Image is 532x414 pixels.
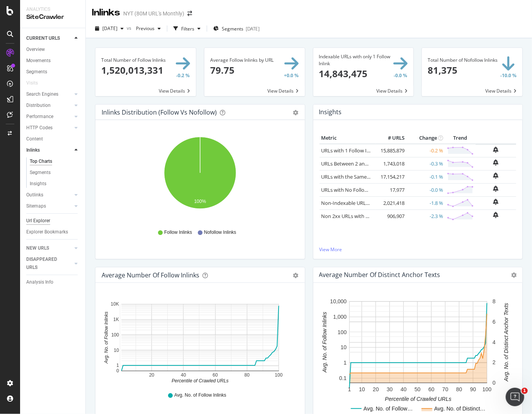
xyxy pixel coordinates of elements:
[133,22,164,35] button: Previous
[343,360,347,366] text: 1
[26,57,80,65] a: Movements
[245,372,250,378] text: 80
[26,113,53,121] div: Performance
[385,396,451,402] text: Percentile of Crawled URLs
[321,160,405,167] a: URLs Between 2 and 5 Follow Inlinks
[414,386,420,392] text: 50
[30,169,51,177] div: Segments
[26,255,72,272] a: DISAPPEARED URLS
[113,317,119,323] text: 1K
[26,90,58,98] div: Search Engines
[406,132,445,144] th: Change
[406,170,445,183] td: -0.1 %
[102,132,299,222] svg: A chart.
[275,372,282,378] text: 100
[293,273,299,278] div: gear
[26,146,40,154] div: Inlinks
[172,379,228,384] text: Percentile of Crawled URLs
[174,392,226,399] span: Avg. No. of Follow Inlinks
[26,79,46,87] a: Visits
[333,314,347,320] text: 1,000
[493,159,499,166] div: bell-plus
[493,299,496,305] text: 8
[321,147,378,154] a: URLs with 1 Follow Inlink
[321,173,420,180] a: URLs with the Same Anchor Text on Inlinks
[445,132,476,144] th: Trend
[26,113,72,121] a: Performance
[376,210,406,223] td: 906,907
[26,101,51,110] div: Distribution
[428,386,434,392] text: 60
[102,108,217,116] div: Inlinks Distribution (Follow vs Nofollow)
[26,255,65,272] div: DISAPPEARED URLS
[511,272,517,278] i: Options
[26,13,79,22] div: SiteCrawler
[26,124,72,132] a: HTTP Codes
[400,386,406,392] text: 40
[26,191,72,199] a: Outlinks
[104,312,109,364] text: Avg. No. of Follow Inlinks
[181,25,194,32] div: Filters
[493,186,499,192] div: bell-plus
[26,68,80,76] a: Segments
[92,6,120,19] div: Inlinks
[26,278,80,286] a: Analysis Info
[337,329,347,335] text: 100
[26,6,79,13] div: Analytics
[26,34,72,42] a: CURRENT URLS
[26,68,47,76] div: Segments
[330,299,347,305] text: 10,000
[493,380,496,386] text: 0
[26,146,72,154] a: Inlinks
[482,386,491,392] text: 100
[321,213,397,220] a: Non 2xx URLs with Follow Inlinks
[293,110,299,115] div: gear
[210,22,263,35] button: Segments[DATE]
[116,363,119,368] text: 1
[187,11,192,16] div: arrow-right-arrow-left
[321,199,412,206] a: Non-Indexable URLs with Follow Inlinks
[503,303,509,382] text: Avg. No. of Distinct Anchor Texts
[321,312,328,373] text: Avg. No. of Follow Inlinks
[340,345,347,351] text: 10
[319,270,440,280] h4: Average Number of Distinct Anchor Texts
[506,388,524,406] iframe: Intercom live chat
[102,295,299,385] svg: A chart.
[26,135,80,143] a: Content
[376,157,406,170] td: 1,743,018
[181,372,186,378] text: 40
[123,10,184,17] div: NYT (80M URL's Monthly)
[30,180,46,188] div: Insights
[102,271,199,279] div: Average Number of Follow Inlinks
[30,180,80,188] a: Insights
[26,202,72,210] a: Sitemaps
[321,186,385,193] a: URLs with No Follow Inlinks
[26,217,50,225] div: Url Explorer
[30,157,80,166] a: Top Charts
[434,406,486,412] text: Avg. No. of Distinct…
[26,228,68,236] div: Explorer Bookmarks
[26,228,80,236] a: Explorer Bookmarks
[319,107,342,117] h4: Insights
[114,348,119,353] text: 10
[339,375,347,381] text: 0.1
[26,90,72,98] a: Search Engines
[212,372,218,378] text: 60
[376,196,406,210] td: 2,021,418
[493,339,496,345] text: 4
[320,246,517,253] a: View More
[26,202,46,210] div: Sitemaps
[116,368,119,373] text: 0
[493,319,496,325] text: 6
[26,46,80,54] a: Overview
[376,183,406,196] td: 17,977
[246,25,260,32] div: [DATE]
[406,210,445,223] td: -2.3 %
[359,386,365,392] text: 10
[376,132,406,144] th: # URLS
[26,34,60,42] div: CURRENT URLS
[30,157,52,166] div: Top Charts
[320,132,376,144] th: Metric
[26,79,38,87] div: Visits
